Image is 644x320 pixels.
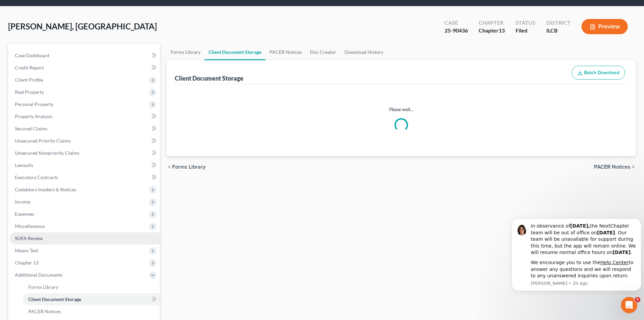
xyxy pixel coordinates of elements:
iframe: Intercom notifications message [509,206,644,295]
div: District [546,19,571,27]
span: Batch Download [584,70,619,76]
span: Credit Report [15,65,44,70]
span: Forms Library [172,164,206,170]
div: ILCB [546,27,571,35]
div: Chapter [479,19,505,27]
button: PACER Notices chevron_right [594,164,636,170]
a: Secured Claims [9,123,160,135]
a: Unsecured Nonpriority Claims [9,147,160,159]
button: chevron_left Forms Library [167,164,206,170]
a: Case Dashboard [9,49,160,62]
a: SOFA Review [9,232,160,244]
span: Miscellaneous [15,223,45,229]
a: Doc Creator [306,44,340,60]
span: Secured Claims [15,126,47,131]
span: Unsecured Nonpriority Claims [15,150,79,156]
span: SOFA Review [15,235,43,241]
i: chevron_left [167,164,172,170]
span: Executory Contracts [15,174,58,180]
div: Filed [516,27,535,35]
p: Please wait... [176,106,626,113]
a: PACER Notices [23,305,160,318]
span: Income [15,199,30,205]
a: Download History [340,44,387,60]
span: Means Test [15,248,38,253]
span: Personal Property [15,101,53,107]
span: Property Analysis [15,113,52,119]
a: Lawsuits [9,159,160,171]
div: Chapter [479,27,505,35]
span: PACER Notices [28,308,61,314]
div: Client Document Storage [175,74,243,82]
span: 13 [499,27,505,34]
span: Forms Library [28,284,58,290]
span: Real Property [15,89,44,95]
i: chevron_right [630,164,636,170]
span: Unsecured Priority Claims [15,138,71,144]
div: Case [445,19,468,27]
span: [PERSON_NAME], [GEOGRAPHIC_DATA] [8,21,157,31]
span: Client Document Storage [28,296,81,302]
a: Credit Report [9,62,160,74]
button: Preview [581,19,628,34]
span: Case Dashboard [15,52,49,58]
span: Chapter 13 [15,260,39,265]
div: 25-90436 [445,27,468,35]
a: Unsecured Priority Claims [9,135,160,147]
a: Property Analysis [9,110,160,123]
a: Client Document Storage [205,44,265,60]
span: Codebtors Insiders & Notices [15,187,76,192]
span: Lawsuits [15,162,33,168]
a: Forms Library [23,281,160,293]
span: 5 [635,297,640,302]
iframe: Intercom live chat [621,297,637,313]
a: Executory Contracts [9,171,160,184]
span: PACER Notices [594,164,630,170]
span: Additional Documents [15,272,63,278]
a: PACER Notices [265,44,306,60]
a: Client Document Storage [23,293,160,305]
div: Status [516,19,535,27]
span: Expenses [15,211,34,217]
button: Batch Download [572,66,625,80]
span: Client Profile [15,77,43,83]
a: Forms Library [167,44,205,60]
